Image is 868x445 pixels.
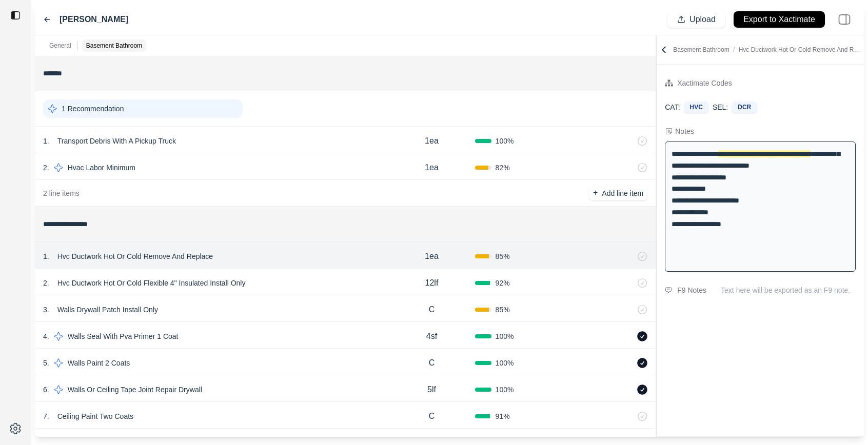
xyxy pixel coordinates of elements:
img: right-panel.svg [833,8,856,31]
p: Upload [689,14,716,26]
button: Upload [667,11,725,28]
button: Export to Xactimate [734,11,825,28]
img: toggle sidebar [10,10,21,21]
p: Export to Xactimate [743,14,815,26]
label: [PERSON_NAME] [60,13,128,26]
